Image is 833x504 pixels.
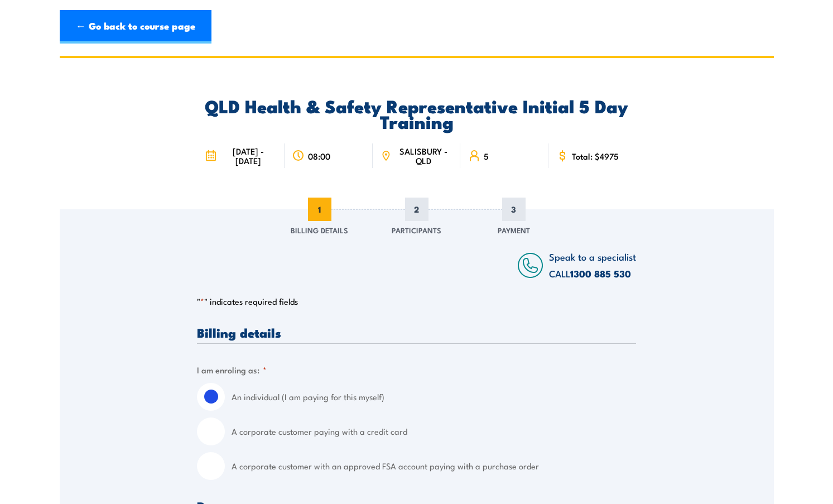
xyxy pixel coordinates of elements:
span: 08:00 [308,151,330,161]
span: Speak to a specialist CALL [549,249,636,280]
h3: Billing details [197,326,636,339]
span: Billing Details [291,224,348,236]
label: An individual (I am paying for this myself) [232,383,636,411]
span: 1 [308,198,331,221]
span: Total: $4975 [572,151,619,161]
a: 1300 885 530 [570,266,631,281]
p: " " indicates required fields [197,296,636,307]
span: [DATE] - [DATE] [220,146,277,165]
span: 5 [484,151,489,161]
h2: QLD Health & Safety Representative Initial 5 Day Training [197,98,636,129]
label: A corporate customer with an approved FSA account paying with a purchase order [232,452,636,480]
legend: I am enroling as: [197,363,267,376]
span: SALISBURY - QLD [394,146,452,165]
label: A corporate customer paying with a credit card [232,417,636,445]
span: 2 [405,198,428,221]
a: ← Go back to course page [60,10,211,44]
span: Participants [392,224,441,236]
span: Payment [498,224,530,236]
span: 3 [502,198,526,221]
